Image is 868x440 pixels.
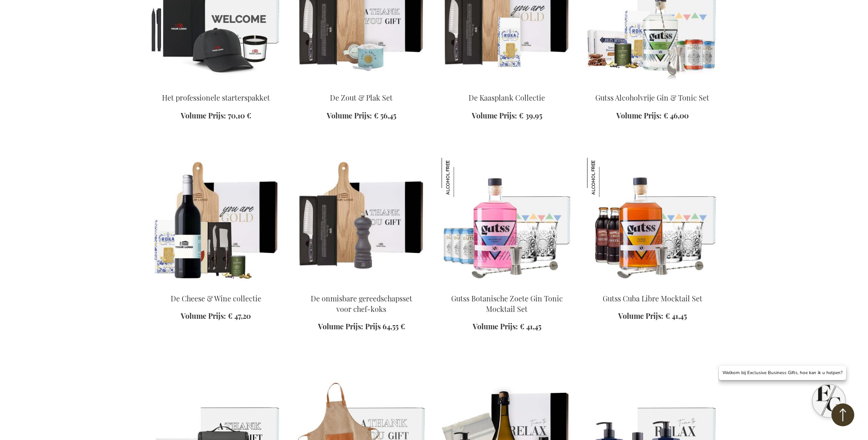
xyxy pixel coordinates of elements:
[151,158,281,286] img: De Cheese & Wine collectie
[520,322,541,331] span: € 41,45
[162,93,270,102] a: Het professionele starterspakket
[181,111,226,120] span: Volume Prijs:
[318,322,363,331] span: Volume Prijs:
[587,282,718,291] a: Gutss Cuba Libre Mocktail Set Gutss Cuba Libre Mocktail Set
[151,282,281,291] a: De Cheese & Wine collectie
[330,93,393,102] a: De Zout & Plak Set
[151,81,281,90] a: De professionele starterkit
[451,294,563,314] a: Gutss Botanische Zoete Gin Tonic Mocktail Set
[327,111,372,120] span: Volume Prijs:
[442,282,572,291] a: Gutss Botanische Zoete Gin Tonic Mocktail Set Gutss Botanische Zoete Gin Tonic Mocktail Set
[365,322,405,331] span: Prijs 64,55 €
[181,111,251,121] a: Volume Prijs: 70,10 €
[311,294,412,314] a: De onmisbare gereedschapsset voor chef-koks
[616,111,689,121] a: Volume Prijs: € 46,00
[296,158,427,286] img: De onmisbare gereedschapsset voor chef-koks
[473,322,541,332] a: Volume Prijs: € 41,45
[587,158,626,197] img: Gutss Cuba Libre Mocktail Set
[318,322,405,332] a: Volume Prijs: Prijs 64,55 €
[374,111,396,120] span: € 56,45
[327,111,396,121] a: Volume Prijs: € 56,45
[519,111,542,120] span: € 39,95
[442,81,572,90] a: De Kaasplank Collectie
[595,93,709,102] a: Gutss Alcoholvrije Gin & Tonic Set
[473,322,518,331] span: Volume Prijs:
[472,111,517,120] span: Volume Prijs:
[442,158,481,197] img: Gutss Botanical Sweet Gin Tonic Mocktail Set
[665,311,687,321] span: € 41,45
[603,294,702,303] a: Gutss Cuba Libre Mocktail Set
[228,111,251,120] span: 70,10 €
[663,111,689,120] span: € 46,00
[442,158,572,286] img: Gutss Botanische Zoete Gin Tonic Mocktail Set
[587,158,718,286] img: Gutss Cuba Libre Mocktail Set
[587,81,718,90] a: Gutss Alcoholvrije Gin & Tonic Set Gutss Alcoholvrije Gin & Tonic Set
[296,282,427,291] a: De onmisbare gereedschapsset voor chef-koks
[472,111,542,121] a: Volume Prijs: € 39,95
[296,81,427,90] a: De Salt & Slice Set Exclusief Relatiegeschenk
[618,311,687,322] a: Volume Prijs: € 41,45
[616,111,662,120] span: Volume Prijs:
[469,93,545,102] a: De Kaasplank Collectie
[618,311,663,321] span: Volume Prijs:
